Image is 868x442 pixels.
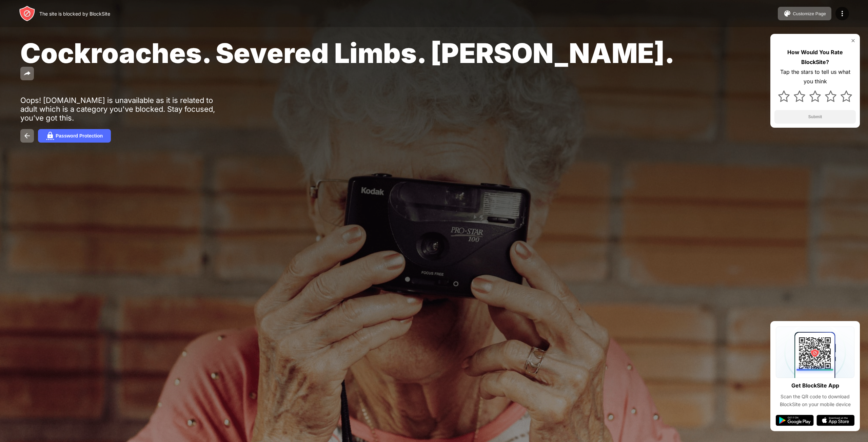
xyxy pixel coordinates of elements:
[776,415,814,426] img: google-play.svg
[23,69,31,78] img: share.svg
[776,393,854,408] div: Scan the QR code to download BlockSite on your mobile device
[39,11,110,17] div: The site is blocked by BlockSite
[38,129,111,143] button: Password Protection
[850,38,856,43] img: rate-us-close.svg
[46,132,54,140] img: password.svg
[778,7,831,20] button: Customize Page
[783,9,791,18] img: pallet.svg
[23,132,31,140] img: back.svg
[791,381,839,391] div: Get BlockSite App
[776,327,854,378] img: qrcode.svg
[20,37,675,69] span: Cockroaches. Severed Limbs. [PERSON_NAME].
[774,47,856,67] div: How Would You Rate BlockSite?
[825,90,836,102] img: star.svg
[56,133,103,139] div: Password Protection
[793,11,826,16] div: Customize Page
[19,5,35,22] img: header-logo.svg
[774,110,856,124] button: Submit
[778,90,790,102] img: star.svg
[20,96,230,122] div: Oops! [DOMAIN_NAME] is unavailable as it is related to adult which is a category you've blocked. ...
[794,90,805,102] img: star.svg
[838,9,846,18] img: menu-icon.svg
[774,67,856,87] div: Tap the stars to tell us what you think
[841,90,852,102] img: star.svg
[809,90,821,102] img: star.svg
[816,415,854,426] img: app-store.svg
